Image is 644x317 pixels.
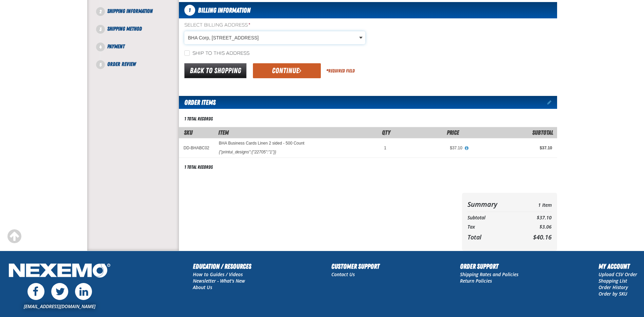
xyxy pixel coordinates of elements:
span: 1 [384,146,386,150]
h2: My Account [599,261,637,271]
li: Order Review. Step 5 of 5. Not Completed [100,60,179,68]
span: Qty [382,129,390,136]
h2: Order Support [460,261,518,271]
div: $37.10 [472,145,552,151]
span: Subtotal [532,129,553,136]
td: DD-BHABC02 [179,138,214,157]
a: How to Guides / Videos [193,271,243,278]
span: Item [218,129,229,136]
span: 4 [96,43,105,51]
label: Ship to this address [184,50,250,57]
li: Payment. Step 4 of 5. Not Completed [100,43,179,60]
span: 5 [96,60,105,69]
li: Shipping Information. Step 2 of 5. Not Completed [100,7,179,25]
a: Order History [599,284,628,290]
span: Shipping Method [107,26,142,32]
th: Total [467,232,519,243]
a: Shipping Rates and Policies [460,271,518,278]
span: Order Review [107,61,136,67]
span: Billing Information [198,6,251,14]
a: [EMAIL_ADDRESS][DOMAIN_NAME] [24,303,95,310]
span: Payment [107,43,125,50]
div: {"printui_designs":{"22705":"1"}} [219,149,276,155]
h2: Customer Support [331,261,380,271]
a: Shopping List [599,278,627,284]
span: 1 [184,5,195,16]
h2: Education / Resources [193,261,251,271]
span: Price [447,129,459,136]
h2: Order Items [179,96,216,109]
td: $37.10 [519,213,551,222]
a: Order by SKU [599,290,627,297]
a: About Us [193,284,212,290]
span: Shipping Information [107,8,153,14]
button: View All Prices for BHA Business Cards Linen 2 sided - 500 Count [462,145,471,151]
a: BHA Business Cards Linen 2 sided - 500 Count [219,141,305,146]
div: Scroll to the top [7,229,22,244]
span: 2 [96,7,105,16]
a: Edit items [547,100,557,105]
td: $3.06 [519,222,551,232]
img: Nexemo Logo [7,261,112,281]
a: Newsletter - What's New [193,278,245,284]
span: $40.16 [533,233,552,241]
div: 1 total records [184,116,213,122]
a: Back to Shopping [184,63,246,78]
span: 3 [96,25,105,34]
a: Contact Us [331,271,355,278]
th: Tax [467,222,519,232]
a: Upload CSV Order [599,271,637,278]
li: Shipping Method. Step 3 of 5. Not Completed [100,25,179,43]
input: Ship to this address [184,50,190,56]
div: 1 total records [184,164,213,170]
span: BHA Corp, [STREET_ADDRESS] [188,34,358,41]
a: SKU [184,129,192,136]
td: 1 Item [519,198,551,210]
th: Subtotal [467,213,519,222]
div: Required Field [326,68,355,74]
div: $37.10 [396,145,462,151]
a: Return Policies [460,278,492,284]
label: Select Billing Address [184,22,365,29]
th: Summary [467,198,519,210]
button: Continue [253,63,321,78]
